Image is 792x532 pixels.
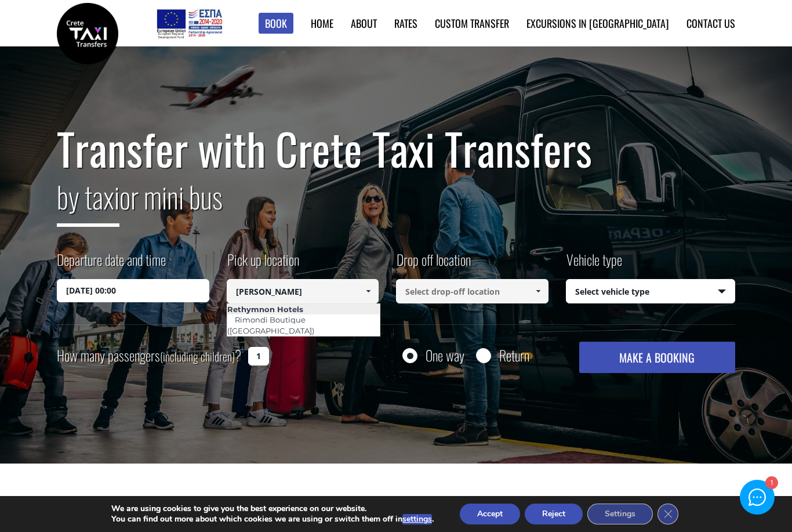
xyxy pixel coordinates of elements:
[435,16,509,31] a: Custom Transfer
[396,279,548,303] input: Select drop-off location
[57,342,241,370] label: How many passengers ?
[526,16,669,31] a: Excursions in [GEOGRAPHIC_DATA]
[57,3,118,64] img: Crete Taxi Transfers | Safe Taxi Transfer Services from to Heraklion Airport, Chania Airport, Ret...
[111,514,434,524] p: You can find out more about which cookies we are using or switch them off in .
[57,249,166,279] label: Departure date and time
[227,279,379,303] input: Select pickup location
[155,6,224,41] img: e-bannersEUERDF180X90.jpg
[57,124,735,173] h1: Transfer with Crete Taxi Transfers
[160,348,235,365] small: (including children)
[499,348,529,363] label: Return
[227,304,380,314] li: Rethymnon Hotels
[111,504,434,514] p: We are using cookies to give you the best experience on our website.
[259,13,293,34] a: Book
[359,279,378,303] a: Show All Items
[394,16,417,31] a: Rates
[57,26,118,38] a: Crete Taxi Transfers | Safe Taxi Transfer Services from to Heraklion Airport, Chania Airport, Ret...
[311,16,333,31] a: Home
[402,514,432,524] button: settings
[528,279,547,303] a: Show All Items
[396,249,471,279] label: Drop off location
[57,175,119,227] span: by taxi
[686,16,735,31] a: Contact us
[227,249,299,279] label: Pick up location
[351,16,377,31] a: About
[579,342,735,373] button: MAKE A BOOKING
[525,504,583,524] button: Reject
[566,249,622,279] label: Vehicle type
[765,477,777,490] div: 1
[57,173,735,236] h2: or mini bus
[587,504,653,524] button: Settings
[657,504,678,524] button: Close GDPR Cookie Banner
[460,504,520,524] button: Accept
[566,280,735,304] span: Select vehicle type
[227,312,322,338] a: Rimondi Boutique ([GEOGRAPHIC_DATA])
[426,348,464,363] label: One way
